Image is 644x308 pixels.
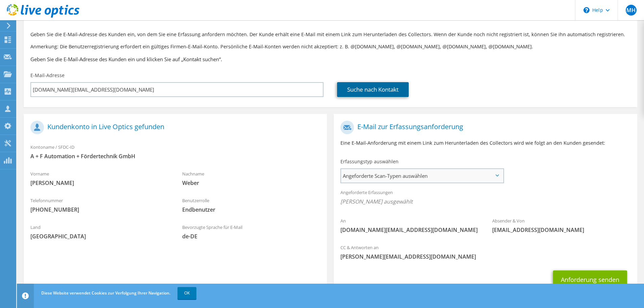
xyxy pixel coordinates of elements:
button: Anforderung senden [553,270,627,289]
div: CC & Antworten an [334,240,637,264]
p: Eine E-Mail-Anforderung mit einem Link zum Herunterladen des Collectors wird wie folgt an den Kun... [340,139,630,147]
span: A + F Automation + Fördertechnik GmbH [30,152,320,160]
span: Weber [182,179,320,187]
div: Land [24,220,175,243]
span: Angeforderte Scan-Typen auswählen [341,169,503,183]
div: Absender & Von [485,214,637,237]
h3: Geben Sie die E-Mail-Adresse des Kunden ein und klicken Sie auf „Kontakt suchen“. [30,55,630,63]
span: Endbenutzer [182,206,320,213]
span: [PERSON_NAME] ausgewählt [340,198,630,205]
h1: Kundenkonto in Live Optics gefunden [30,121,317,134]
div: Kontoname / SFDC-ID [24,140,327,163]
h1: E-Mail zur Erfassungsanforderung [340,121,627,134]
label: Erfassungstyp auswählen [340,158,399,165]
p: Geben Sie die E-Mail-Adresse des Kunden ein, von dem Sie eine Erfassung anfordern möchten. Der Ku... [30,31,630,38]
label: E-Mail-Adresse [30,72,65,79]
div: Angeforderte Erfassungen [334,185,637,210]
div: Nachname [175,167,327,190]
div: Benutzerrolle [175,193,327,217]
div: Telefonnummer [24,193,175,217]
span: [DOMAIN_NAME][EMAIL_ADDRESS][DOMAIN_NAME] [340,226,479,234]
span: [PHONE_NUMBER] [30,206,169,213]
div: Bevorzugte Sprache für E-Mail [175,220,327,243]
a: OK [177,287,196,299]
span: [PERSON_NAME][EMAIL_ADDRESS][DOMAIN_NAME] [340,253,630,260]
div: An [334,214,485,237]
span: de-DE [182,233,320,240]
a: Suche nach Kontakt [337,82,409,97]
span: [EMAIL_ADDRESS][DOMAIN_NAME] [492,226,630,234]
span: [PERSON_NAME] [30,179,169,187]
span: [GEOGRAPHIC_DATA] [30,233,169,240]
div: Vorname [24,167,175,190]
span: MH [626,5,637,16]
p: Anmerkung: Die Benutzerregistrierung erfordert ein gültiges Firmen-E-Mail-Konto. Persönliche E-Ma... [30,43,630,50]
svg: \n [583,7,590,13]
span: Diese Website verwendet Cookies zur Verfolgung Ihrer Navigation. [41,290,170,296]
